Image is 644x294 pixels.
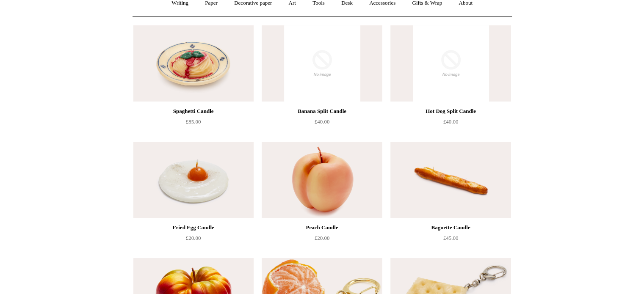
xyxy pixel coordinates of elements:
div: Hot Dog Split Candle [392,106,509,116]
a: Peach Candle Peach Candle [262,142,382,218]
div: Banana Split Candle [264,106,380,116]
span: £40.00 [315,118,330,125]
a: Spaghetti Candle Spaghetti Candle [133,25,254,102]
a: Fried Egg Candle Fried Egg Candle [133,142,254,218]
img: Peach Candle [262,142,382,218]
span: £20.00 [186,235,201,241]
span: £20.00 [315,235,330,241]
a: Banana Split Candle £40.00 [262,106,382,141]
img: Fried Egg Candle [133,142,254,218]
img: no-image-2048-a2addb12_grande.gif [262,25,382,102]
a: Peach Candle £20.00 [262,223,382,257]
a: Hot Dog Split Candle £40.00 [390,106,511,141]
div: Spaghetti Candle [135,106,252,116]
img: no-image-2048-a2addb12_grande.gif [390,25,511,102]
a: Baguette Candle £45.00 [390,223,511,257]
img: Baguette Candle [390,142,511,218]
span: £45.00 [443,235,459,241]
span: £85.00 [186,118,201,125]
a: Spaghetti Candle £85.00 [133,106,254,141]
div: Fried Egg Candle [135,223,252,233]
a: Fried Egg Candle £20.00 [133,223,254,257]
div: Peach Candle [264,223,380,233]
img: Spaghetti Candle [133,25,254,102]
a: Baguette Candle Baguette Candle [390,142,511,218]
div: Baguette Candle [392,223,509,233]
span: £40.00 [443,118,459,125]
